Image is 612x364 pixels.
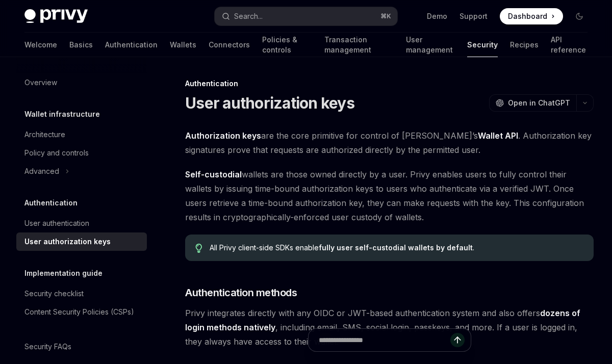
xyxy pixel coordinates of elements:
a: User authorization keys [16,232,147,251]
h5: Authentication [24,197,78,209]
a: Security FAQs [16,337,147,356]
div: Policy and controls [24,147,89,159]
a: Basics [69,33,93,57]
button: Search...⌘K [215,7,397,25]
div: Content Security Policies (CSPs) [24,306,134,318]
a: Demo [427,11,447,21]
a: Authorization keys [185,131,261,141]
div: Security checklist [24,288,84,300]
h1: User authorization keys [185,94,354,112]
button: Toggle dark mode [571,8,588,24]
div: Security FAQs [24,341,71,353]
a: Welcome [24,33,57,57]
div: Advanced [24,165,59,177]
span: Authentication methods [185,285,297,300]
a: User authentication [16,214,147,232]
h5: Implementation guide [24,267,103,279]
span: Privy integrates directly with any OIDC or JWT-based authentication system and also offers , incl... [185,306,594,349]
svg: Tip [195,244,202,253]
span: are the core primitive for control of [PERSON_NAME]’s . Authorization key signatures prove that r... [185,128,594,157]
div: Authentication [185,79,594,89]
a: API reference [551,33,588,57]
div: Architecture [24,128,65,141]
strong: fully user self-custodial wallets by default [319,243,473,252]
a: Dashboard [500,8,563,24]
img: dark logo [24,9,88,23]
a: Security checklist [16,284,147,303]
div: Overview [24,76,57,89]
button: Open in ChatGPT [489,94,576,112]
a: Authentication [105,33,158,57]
a: Transaction management [324,33,394,57]
a: Connectors [209,33,250,57]
span: Dashboard [508,11,547,21]
span: wallets are those owned directly by a user. Privy enables users to fully control their wallets by... [185,167,594,224]
a: Recipes [510,33,539,57]
div: User authentication [24,217,89,229]
a: User management [406,33,455,57]
span: ⌘ K [380,12,391,20]
div: User authorization keys [24,236,111,248]
a: Wallet API [478,131,518,141]
a: Overview [16,73,147,92]
a: Wallets [170,33,196,57]
button: Send message [450,333,465,347]
strong: Self-custodial [185,169,242,179]
div: All Privy client-side SDKs enable . [210,243,583,253]
a: Architecture [16,125,147,144]
span: Open in ChatGPT [508,98,570,108]
a: Content Security Policies (CSPs) [16,303,147,321]
h5: Wallet infrastructure [24,108,100,120]
a: Support [460,11,488,21]
a: Policies & controls [262,33,312,57]
a: Policy and controls [16,144,147,162]
div: Search... [234,10,263,22]
a: Security [467,33,498,57]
